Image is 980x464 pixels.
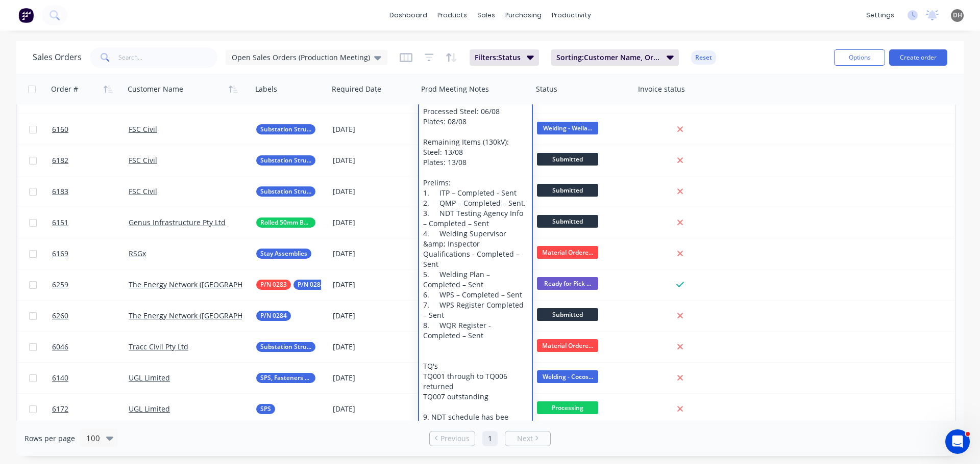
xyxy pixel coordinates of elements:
span: 6172 [52,404,68,414]
span: 6182 [52,155,68,166]
span: Material Ordere... [537,339,598,352]
span: P/N 0283 [260,280,287,290]
a: 6140 [52,363,129,393]
button: Options [834,49,885,66]
div: [DATE] [333,249,414,259]
div: [DATE] [333,155,414,166]
span: Sorting: Customer Name, Order # [556,52,660,63]
a: 6259 [52,269,129,300]
span: Submitted [537,215,598,228]
span: P/N 0284 [298,280,324,290]
button: SPS, Fasteners & Buy IN [256,373,315,383]
span: Material Ordere... [537,246,598,259]
span: Substation Structural Steel [260,186,311,197]
span: 6260 [52,311,68,321]
button: Rolled 50mm Bars [256,217,315,228]
div: [DATE] [333,217,414,228]
button: Filters:Status [470,49,539,66]
span: 6151 [52,217,68,228]
div: settings [861,8,899,23]
input: Search... [118,47,218,68]
span: Submitted [537,184,598,197]
div: Customer Name [128,84,183,94]
div: Invoice status [638,84,685,94]
a: 6151 [52,207,129,238]
a: 6169 [52,238,129,269]
img: Factory [18,8,34,23]
a: dashboard [384,8,432,23]
a: 6260 [52,301,129,331]
div: [DATE] [333,311,414,321]
div: sales [472,8,500,23]
a: FSC Civil [129,124,157,134]
div: productivity [547,8,596,23]
div: [DATE] [333,404,414,414]
button: Substation Structural Steel [256,342,315,352]
a: 6160 [52,114,129,145]
div: Status [536,84,557,94]
button: Create order [889,49,947,66]
div: Prod Meeting Notes [421,84,489,94]
div: [DATE] [333,186,414,197]
span: Welding - Cocos... [537,370,598,383]
div: [DATE] [333,342,414,352]
div: Order # [51,84,78,94]
a: Previous page [430,433,475,444]
a: RSGx [129,249,146,258]
button: Stay Assemblies [256,249,311,259]
a: Tracc Civil Pty Ltd [129,342,188,351]
button: Reset [691,50,716,65]
a: FSC Civil [129,186,157,196]
span: 6259 [52,280,68,290]
a: 6046 [52,332,129,362]
span: Next [517,433,533,444]
button: SPS [256,404,275,414]
a: UGL Limited [129,373,170,383]
button: Substation Structural Steel [256,124,315,134]
span: Previous [440,433,470,444]
span: Submitted [537,153,598,166]
a: Next page [505,433,550,444]
a: The Energy Network ([GEOGRAPHIC_DATA]) Pty Ltd [129,280,299,289]
button: Substation Structural Steel [256,155,315,166]
div: [DATE] [333,373,414,383]
span: 6140 [52,373,68,383]
div: Labels [255,84,277,94]
span: Rows per page [24,433,75,444]
span: Ready for Pick ... [537,277,598,290]
a: 6183 [52,176,129,207]
button: P/N 0283P/N 0284 [256,280,365,290]
div: Required Date [332,84,381,94]
a: The Energy Network ([GEOGRAPHIC_DATA]) Pty Ltd [129,311,299,320]
a: UGL Limited [129,404,170,414]
span: Rolled 50mm Bars [260,217,311,228]
span: Filters: Status [475,52,521,63]
span: Submitted [537,308,598,321]
span: Welding - Wella... [537,122,598,134]
h1: Sales Orders [33,52,82,62]
div: purchasing [500,8,547,23]
button: Substation Structural Steel [256,186,315,197]
a: 6182 [52,145,129,176]
span: 6169 [52,249,68,259]
span: 6046 [52,342,68,352]
span: Open Sales Orders (Production Meeting) [232,52,370,63]
div: [DATE] [333,280,414,290]
a: FSC Civil [129,155,157,165]
div: products [432,8,472,23]
span: 6160 [52,124,68,134]
ul: Pagination [425,431,555,446]
a: Page 1 is your current page [482,431,498,446]
button: Sorting:Customer Name, Order # [551,49,679,66]
a: 6172 [52,394,129,424]
span: SPS [260,404,271,414]
div: [DATE] [333,124,414,134]
span: Substation Structural Steel [260,342,311,352]
span: 6183 [52,186,68,197]
span: Substation Structural Steel [260,124,311,134]
span: DH [953,11,962,20]
span: Stay Assemblies [260,249,307,259]
div: Item 9/5: Steel: Here Processed Steel: 06/08 Plates: 08/08 Remaining Items (130kV): Steel: 13/08 ... [419,84,532,424]
span: Substation Structural Steel [260,155,311,166]
span: P/N 0284 [260,311,287,321]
